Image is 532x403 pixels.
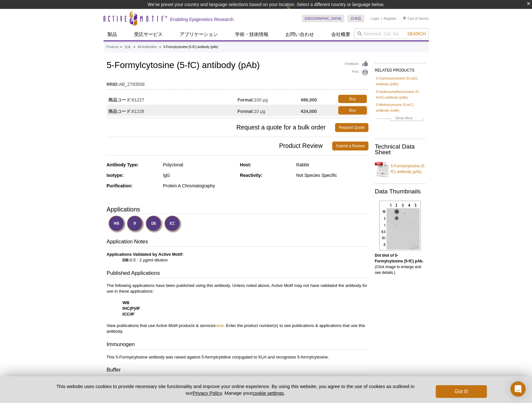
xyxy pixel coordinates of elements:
[215,323,224,328] a: here
[375,63,426,74] h2: RELATED PRODUCTS
[354,28,429,39] input: Keyword, Cat. No.
[164,45,218,49] li: 5-Formylcytosine (5-fC) antibody (pAb)
[510,381,526,397] div: Open Intercom Messenger
[164,215,182,233] img: Immunocytochemistry Validated
[327,28,354,40] a: 会社概要
[376,75,424,87] a: 5-Carboxylcytosine (5-caC) antibody (pAb)
[301,97,317,103] strong: ¥86,000
[384,16,397,21] a: Register
[231,28,272,40] a: 学術・技術情報
[301,108,317,114] strong: ¥24,000
[376,102,424,113] a: 5-Methylcytosine (5-mC) antibody (mAb)
[375,253,423,263] b: Dot blot of 5-Formylcytosine (5-fC) pAb.
[375,253,426,275] p: (Click image to enlarge and see details.)
[238,93,301,105] td: 100 µg
[107,341,368,350] h3: Immunogen
[375,144,426,155] h2: Technical Data Sheet
[347,15,364,22] a: 日本語
[127,215,144,233] img: Immunofluorescence Validated
[123,258,130,262] strong: DB:
[371,16,379,21] a: Login
[107,173,124,178] strong: Isotype:
[107,81,119,87] strong: RRID:
[338,95,367,103] a: Buy
[407,31,426,36] span: Search
[107,354,368,360] p: This 5-Formylcytosine antibody was raised against 5-formylcytidine conjugated to KLH and recogniz...
[107,105,238,116] td: 61228
[107,366,368,375] h3: Buffer
[145,215,163,233] img: Dot Blot Validated
[108,108,132,114] strong: 商品コード:
[302,15,345,22] a: [GEOGRAPHIC_DATA]
[240,173,262,178] strong: Reactivity:
[252,390,284,396] button: cookie settings
[123,300,130,305] strong: WB
[107,283,368,334] p: The following applications have been published using this antibody. Unless noted above, Active Mo...
[138,44,157,50] a: All Antibodies
[107,60,368,71] h1: 5-Formylcytosine (5-fC) antibody (pAb)
[403,16,414,21] a: Cart
[107,252,368,263] p: 0.5 - 2 µg/ml dilution
[376,115,424,122] a: Show More
[104,28,121,40] a: 製品
[176,28,222,40] a: アプリケーション
[107,238,368,247] h3: Application Notes
[375,189,426,194] h2: Data Thumbnails
[123,306,140,311] strong: IHC(P)/IF
[107,162,139,167] strong: Antibody Type:
[108,215,126,233] img: Western Blot Validated
[45,383,426,396] p: This website uses cookies to provide necessary site functionality and improve your online experie...
[403,15,429,22] li: (0 items)
[238,97,254,103] strong: Format:
[345,60,368,67] a: Feedback
[282,28,318,40] a: お問い合わせ
[106,44,119,50] a: Products
[107,78,368,88] td: AB_2793558
[107,183,133,188] strong: Purification:
[107,142,332,150] span: Product Review
[296,162,368,168] div: Rabbit
[379,201,421,250] img: 5-Formylcytosine (5-fC) antibody (pAb) tested by dot blot analysis.
[192,390,222,396] a: Privacy Policy
[170,17,234,22] h2: Enabling Epigenetics Research
[107,123,335,132] span: Request a quote for a bulk order
[381,15,382,22] li: |
[163,162,235,168] div: Polyclonal
[403,17,406,20] img: Your Cart
[375,159,426,178] a: 5-Formylcytosine (5-fC) antibody (pAb)
[107,93,238,105] td: 61227
[240,162,251,167] strong: Host:
[107,252,184,257] b: Applications Validated by Active Motif:
[159,45,161,49] li: »
[238,105,301,116] td: 10 µg
[125,44,131,50] a: 抗体
[332,142,368,150] a: Submit a Review
[345,69,368,76] a: Print
[163,183,235,189] div: Protein A Chromatography
[238,108,254,114] strong: Format:
[107,269,368,278] h3: Published Applications
[123,312,135,316] strong: ICC/IF
[405,31,428,37] button: Search
[120,45,122,49] li: »
[338,106,367,115] a: Buy
[286,5,303,20] img: Change Here
[436,385,487,398] button: Got it!
[335,123,368,132] a: Request Quote
[376,89,424,100] a: 5-Hydroxymethylcytosine (5-hmC) antibody (pAb)
[133,45,135,49] li: »
[163,172,235,178] div: IgG
[296,172,368,178] div: Not Species Specific
[108,97,132,103] strong: 商品コード:
[130,28,166,40] a: 受託サービス
[107,205,368,214] h3: Applications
